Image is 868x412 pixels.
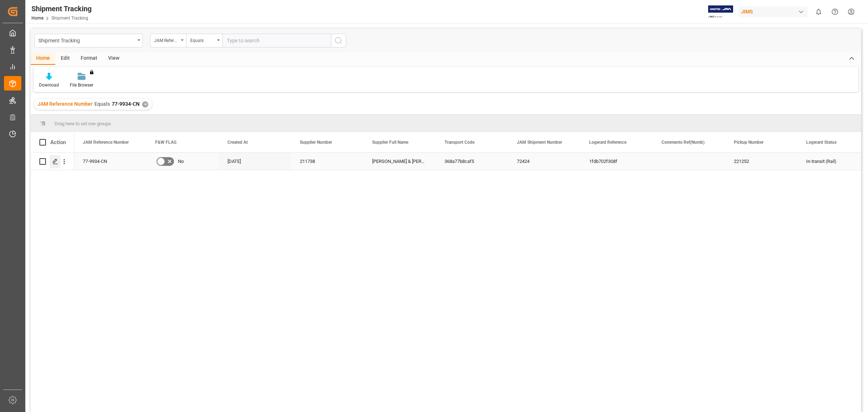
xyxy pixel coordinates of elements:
[94,101,110,107] span: Equals
[589,140,626,145] span: Logward Reference
[508,153,580,170] div: 72424
[806,140,837,145] span: Logward Status
[331,34,346,47] button: search button
[738,5,810,18] button: JIMS
[74,153,146,170] div: 77-9934-CN
[55,121,111,126] span: Drag here to set row groups
[580,153,653,170] div: 1fdb702f308f
[827,4,843,20] button: Help Center
[517,140,562,145] span: JAM Shipment Number
[222,34,331,47] input: Type to search
[661,140,705,145] span: Comments Ref(Numb)
[75,52,103,65] div: Format
[34,34,143,47] button: open menu
[155,140,176,145] span: F&W FLAG
[38,101,93,107] span: JAM Reference Number
[227,140,248,145] span: Created At
[31,3,92,14] div: Shipment Tracking
[372,140,408,145] span: Supplier Full Name
[31,52,55,65] div: Home
[444,140,475,145] span: Transport Code
[734,140,763,145] span: Pickup Number
[190,35,215,44] div: Equals
[806,153,861,170] div: In-transit (Rail)
[39,82,59,88] div: Download
[150,34,186,47] button: open menu
[363,153,436,170] div: [PERSON_NAME] & [PERSON_NAME] (US funds China)(W/T*)-
[38,35,135,45] div: Shipment Tracking
[31,16,43,21] a: Home
[154,35,179,44] div: JAM Reference Number
[300,140,332,145] span: Supplier Number
[112,101,140,107] span: 77-9934-CN
[31,153,74,170] div: Press SPACE to select this row.
[186,34,222,47] button: open menu
[103,52,125,65] div: View
[738,7,808,17] div: JIMS
[708,5,733,18] img: Exertis%20JAM%20-%20Email%20Logo.jpg_1722504956.jpg
[810,4,827,20] button: show 0 new notifications
[725,153,797,170] div: 221252
[55,52,75,65] div: Edit
[436,153,508,170] div: 368a77b8caf5
[291,153,363,170] div: 211738
[219,153,291,170] div: [DATE]
[142,101,148,108] div: ✕
[50,139,66,146] div: Action
[83,140,129,145] span: JAM Reference Number
[178,153,184,170] span: No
